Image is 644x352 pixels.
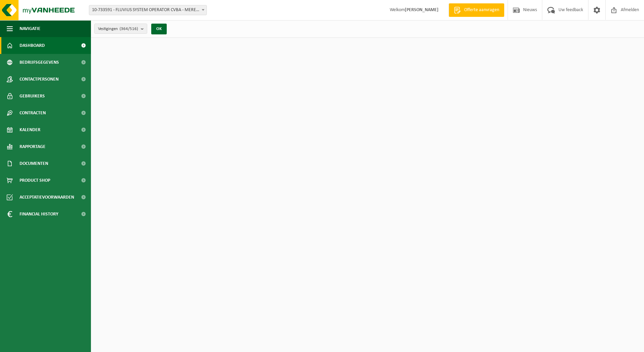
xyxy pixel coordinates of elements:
button: OK [151,24,167,34]
span: Documenten [20,155,48,172]
span: Navigatie [20,20,40,37]
button: Vestigingen(364/516) [94,24,147,34]
span: Contracten [20,105,46,121]
span: Vestigingen [98,24,138,34]
a: Offerte aanvragen [449,3,504,17]
count: (364/516) [120,27,138,31]
strong: [PERSON_NAME] [405,7,439,12]
span: Product Shop [20,172,50,189]
span: Dashboard [20,37,45,54]
span: Acceptatievoorwaarden [20,189,74,206]
span: Gebruikers [20,88,45,105]
span: 10-733591 - FLUVIUS SYSTEM OPERATOR CVBA - MERELBEKE-MELLE [89,5,206,15]
span: Offerte aanvragen [462,7,501,13]
span: Kalender [20,121,40,138]
span: Bedrijfsgegevens [20,54,59,71]
span: Contactpersonen [20,71,59,88]
span: Rapportage [20,138,45,155]
span: Financial History [20,206,58,223]
span: 10-733591 - FLUVIUS SYSTEM OPERATOR CVBA - MERELBEKE-MELLE [89,5,207,15]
